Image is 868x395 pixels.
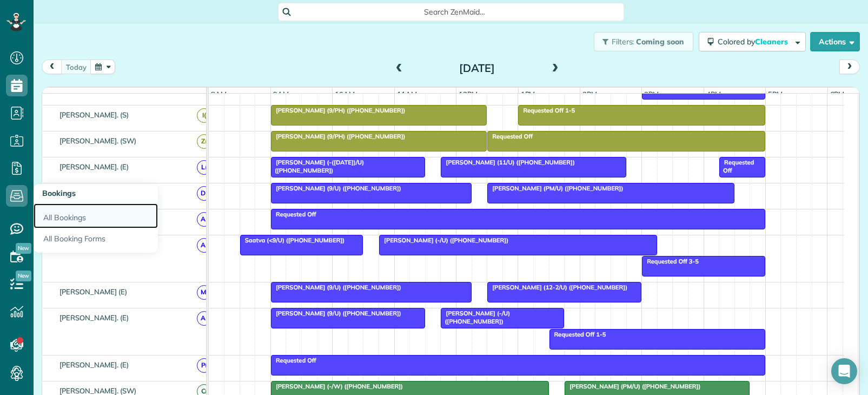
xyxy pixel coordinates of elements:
span: [PERSON_NAME]. (E) [57,162,131,171]
span: Requested Off [270,357,317,364]
span: M( [197,285,211,300]
span: Colored by [718,37,792,47]
span: 1pm [519,90,538,98]
span: New [16,271,31,281]
span: [PERSON_NAME]. (E) [57,313,131,322]
span: 9am [271,90,291,98]
span: [PERSON_NAME] (11/U) ([PHONE_NUMBER]) [440,159,575,166]
button: next [839,60,860,74]
span: A( [197,311,211,326]
span: [PERSON_NAME] (9/PH) ([PHONE_NUMBER]) [270,107,406,114]
span: [PERSON_NAME] (9/U) ([PHONE_NUMBER]) [270,310,402,317]
span: 4pm [704,90,723,98]
span: D( [197,186,211,201]
span: Requested Off 1-5 [518,107,575,114]
span: [PERSON_NAME]. (SW) [57,136,138,145]
span: Requested Off 1-5 [549,331,607,338]
span: I( [197,108,211,123]
span: A( [197,238,211,253]
span: [PERSON_NAME] (-/U) ([PHONE_NUMBER]) [440,310,510,325]
span: A( [197,212,211,227]
span: Cleaners [755,37,790,47]
span: [PERSON_NAME] (PM/U) ([PHONE_NUMBER]) [564,383,701,390]
span: [PERSON_NAME] (12-2/U) ([PHONE_NUMBER]) [487,284,628,291]
span: Saatva (<9/U) ([PHONE_NUMBER]) [240,236,345,244]
span: Z( [197,134,211,149]
span: [PERSON_NAME] (-/U) ([PHONE_NUMBER]) [379,236,509,244]
span: 8am [209,90,229,98]
h2: [DATE] [409,62,545,74]
span: [PERSON_NAME] (9/U) ([PHONE_NUMBER]) [270,185,402,192]
span: 11am [395,90,419,98]
button: Colored byCleaners [699,32,806,51]
button: Actions [810,32,860,51]
span: Requested Off 3-5 [641,258,699,265]
a: All Booking Forms [34,228,158,253]
span: [PERSON_NAME] (9/U) ([PHONE_NUMBER]) [270,284,402,291]
span: Filters: [612,37,634,47]
span: 12pm [456,90,480,98]
span: [PERSON_NAME]. (SW) [57,386,138,395]
span: 10am [333,90,357,98]
span: P( [197,358,211,373]
span: 5pm [766,90,785,98]
span: Requested Off [270,210,317,218]
span: Requested Off [719,159,754,174]
span: 2pm [580,90,599,98]
span: 3pm [642,90,661,98]
span: 6pm [828,90,847,98]
button: prev [42,60,62,74]
span: [PERSON_NAME] (-/W) ([PHONE_NUMBER]) [270,383,403,390]
span: [PERSON_NAME] (E) [57,287,129,296]
span: Requested Off [487,133,533,140]
span: L( [197,160,211,175]
span: [PERSON_NAME] (9/PH) ([PHONE_NUMBER]) [270,133,406,140]
span: [PERSON_NAME]. (E) [57,360,131,369]
a: All Bookings [34,203,158,228]
span: [PERSON_NAME] (PM/U) ([PHONE_NUMBER]) [487,185,624,192]
span: Coming soon [636,37,685,47]
span: [PERSON_NAME]. (S) [57,110,131,119]
button: today [61,60,91,74]
span: Bookings [42,188,76,198]
span: New [16,243,31,254]
span: [PERSON_NAME] (-([DATE])/U) ([PHONE_NUMBER]) [270,159,364,174]
div: Open Intercom Messenger [831,358,857,384]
